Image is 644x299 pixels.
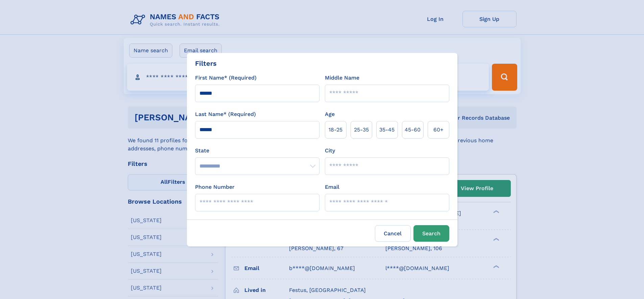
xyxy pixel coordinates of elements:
[379,126,395,134] span: 35‑45
[413,225,449,242] button: Search
[433,126,444,134] span: 60+
[195,147,319,155] label: State
[329,126,342,134] span: 18‑25
[325,110,335,118] label: Age
[195,58,217,68] div: Filters
[325,147,335,155] label: City
[354,126,369,134] span: 25‑35
[325,74,359,82] label: Middle Name
[325,183,339,191] label: Email
[195,74,257,82] label: First Name* (Required)
[405,126,421,134] span: 45‑60
[195,183,235,191] label: Phone Number
[375,225,411,242] label: Cancel
[195,110,256,118] label: Last Name* (Required)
